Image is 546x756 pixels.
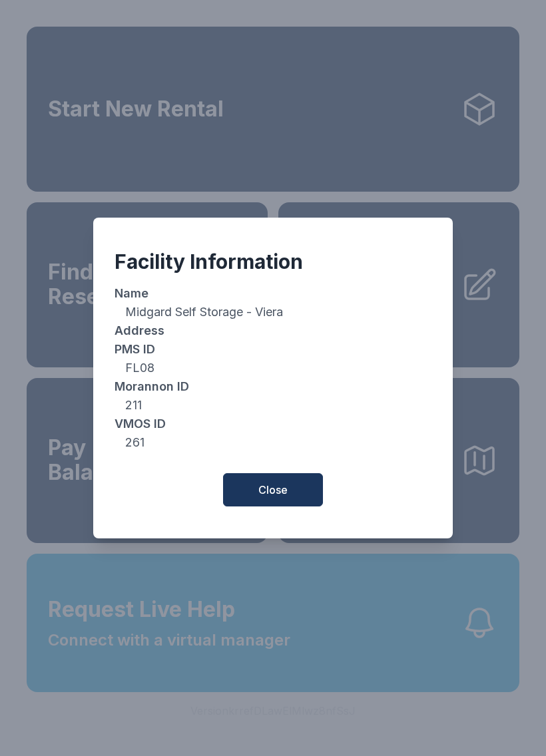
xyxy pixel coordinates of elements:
[115,359,431,377] dd: FL08
[115,415,431,433] dt: VMOS ID
[115,377,431,396] dt: Morannon ID
[115,284,431,303] dt: Name
[115,303,431,321] dd: Midgard Self Storage - Viera
[115,250,431,274] div: Facility Information
[115,396,431,415] dd: 211
[258,482,288,498] span: Close
[115,433,431,452] dd: 261
[115,340,431,359] dt: PMS ID
[115,321,431,340] dt: Address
